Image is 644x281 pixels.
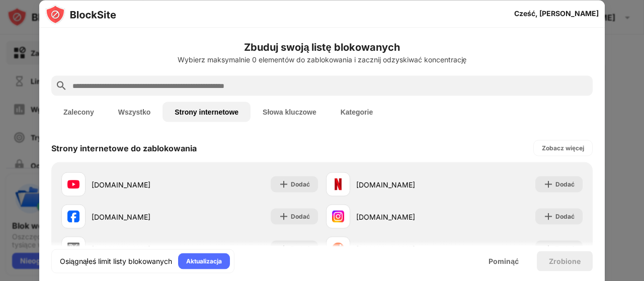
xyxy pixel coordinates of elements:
[63,108,94,116] font: Zalecony
[175,108,238,116] font: Strony internetowe
[55,80,67,92] img: search.svg
[263,108,316,116] font: Słowa kluczowe
[291,180,310,188] font: Dodać
[555,213,575,220] font: Dodać
[45,4,116,24] img: logo-blocksite.svg
[67,178,79,191] img: favicons
[118,108,151,116] font: Wszystko
[356,212,415,221] font: [DOMAIN_NAME]
[514,9,599,18] font: Cześć, [PERSON_NAME]
[542,144,584,152] font: Zobacz więcej
[92,180,150,189] font: [DOMAIN_NAME]
[332,178,344,191] img: favicons
[67,211,79,223] img: favicons
[92,212,150,221] font: [DOMAIN_NAME]
[186,257,222,264] font: Aktualizacja
[106,102,163,122] button: Wszystko
[356,180,415,189] font: [DOMAIN_NAME]
[51,102,106,122] button: Zalecony
[244,41,399,53] font: Zbuduj swoją listę blokowanych
[178,55,467,64] font: Wybierz maksymalnie 0 elementów do zablokowania i zacznij odzyskiwać koncentrację
[51,143,197,153] font: Strony internetowe do zablokowania
[555,180,575,188] font: Dodać
[251,102,329,122] button: Słowa kluczowe
[60,256,172,265] font: Osiągnąłeś limit listy blokowanych
[489,256,519,265] font: Pominąć
[341,108,373,116] font: Kategorie
[163,102,251,122] button: Strony internetowe
[291,213,310,220] font: Dodać
[549,256,581,265] font: Zrobione
[329,102,385,122] button: Kategorie
[332,211,344,223] img: favicons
